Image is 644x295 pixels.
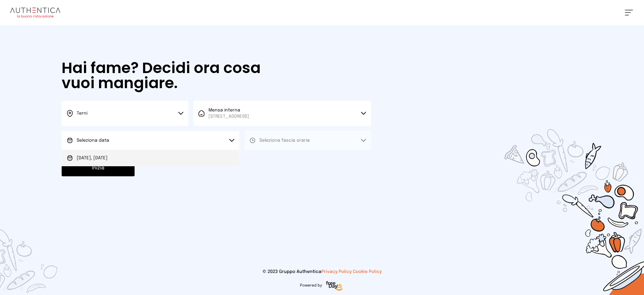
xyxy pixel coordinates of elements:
a: Privacy Policy [321,269,352,274]
button: Inizia [62,160,135,176]
a: Cookie Policy [353,269,382,274]
span: Seleziona data [77,138,109,143]
button: Seleziona fascia oraria [244,131,371,150]
p: © 2023 Gruppo Authentica [10,269,634,275]
span: Seleziona fascia oraria [259,138,310,143]
span: Powered by [300,283,322,288]
button: Seleziona data [62,131,239,150]
span: [DATE], [DATE] [77,155,108,161]
img: logo-freeday.3e08031.png [325,280,344,292]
